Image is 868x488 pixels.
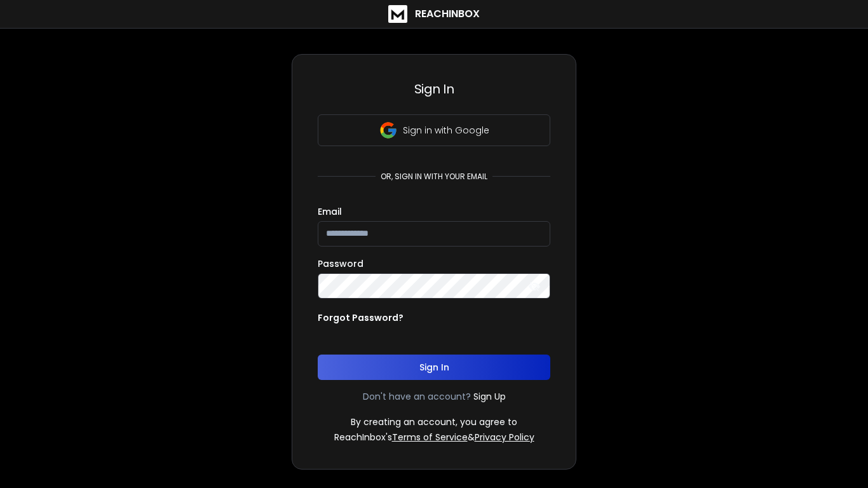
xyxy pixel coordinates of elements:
button: Sign in with Google [318,114,550,146]
img: logo [388,5,407,23]
p: ReachInbox's & [334,431,534,444]
p: or, sign in with your email [376,172,492,182]
h1: ReachInbox [415,6,480,22]
a: Terms of Service [392,431,468,444]
label: Password [318,259,363,268]
p: Forgot Password? [318,311,403,324]
a: Sign Up [473,390,506,403]
p: Sign in with Google [403,124,489,137]
p: Don't have an account? [363,390,471,403]
a: Privacy Policy [475,431,534,444]
h3: Sign In [318,80,550,98]
label: Email [318,207,342,216]
button: Sign In [318,355,550,380]
p: By creating an account, you agree to [351,416,517,428]
a: ReachInbox [388,5,480,23]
